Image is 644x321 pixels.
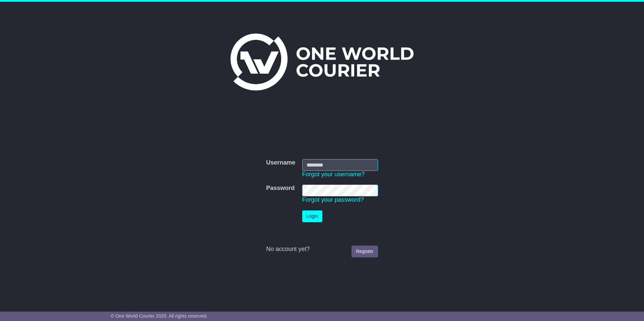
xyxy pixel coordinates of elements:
img: One World [230,34,414,90]
div: No account yet? [266,246,378,253]
button: Login [302,210,322,222]
a: Register [352,246,378,257]
a: Forgot your password? [302,196,364,203]
label: Password [266,185,294,192]
span: © One World Courier 2025. All rights reserved. [111,313,208,319]
label: Username [266,159,295,167]
a: Forgot your username? [302,171,365,178]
